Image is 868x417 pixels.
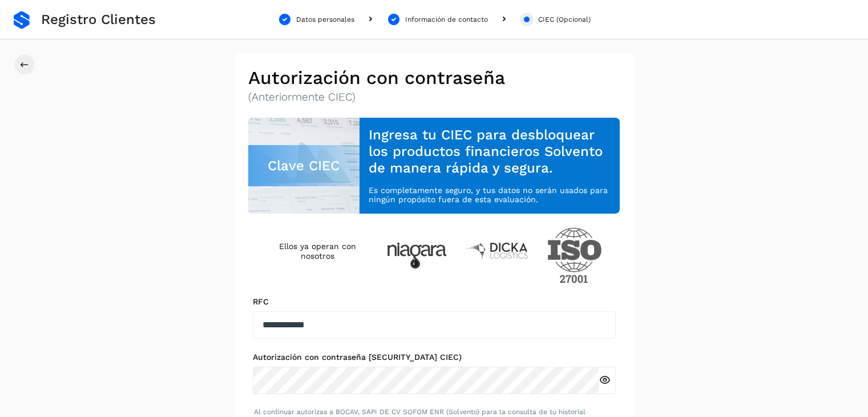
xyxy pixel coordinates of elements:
[41,11,156,28] span: Registro Clientes
[369,127,611,176] h3: Ingresa tu CIEC para desbloquear los productos financieros Solvento de manera rápida y segura.
[465,241,529,260] img: Dicka logistics
[267,242,369,261] h4: Ellos ya operan con nosotros
[547,227,602,283] img: ISO
[253,352,616,362] label: Autorización con contraseña [SECURITY_DATA] CIEC)
[253,297,616,307] label: RFC
[248,67,620,89] h2: Autorización con contraseña
[248,91,620,104] p: (Anteriormente CIEC)
[296,14,354,25] div: Datos personales
[248,145,360,186] div: Clave CIEC
[369,186,611,205] p: Es completamente seguro, y tus datos no serán usados para ningún propósito fuera de esta evaluación.
[538,14,591,25] div: CIEC (Opcional)
[387,243,447,268] img: Niagara
[405,14,488,25] div: Información de contacto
